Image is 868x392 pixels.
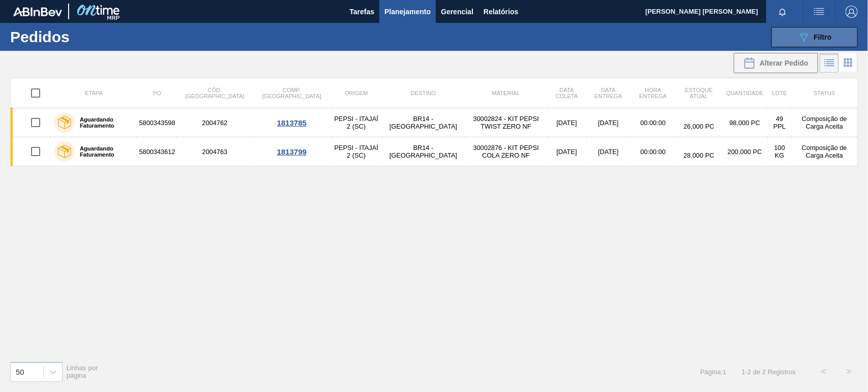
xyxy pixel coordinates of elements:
[13,7,62,16] img: TNhmsLtSVTkK8tSr43FrP2fwEKptu5GPRR3wAAAABJRU5ErkJggg==
[153,90,161,96] span: PO
[547,108,586,137] td: [DATE]
[16,368,24,376] div: 50
[465,137,547,166] td: 30002876 - KIT PEPSI COLA ZERO NF
[345,90,368,96] span: Origem
[492,90,520,96] span: Material
[254,147,329,156] div: 1813799
[85,90,103,96] span: Etapa
[484,6,518,18] span: Relatórios
[586,137,631,166] td: [DATE]
[384,6,431,18] span: Planejamento
[75,145,133,158] label: Aguardando Faturamento
[177,108,253,137] td: 2004762
[722,108,767,137] td: 98,000 PC
[836,359,862,384] button: >
[700,368,726,376] span: Página : 1
[11,137,858,166] a: Aguardando Faturamento58003436122004763PEPSI - ITAJAÍ 2 (SC)BR14 - [GEOGRAPHIC_DATA]30002876 - KI...
[768,137,792,166] td: 100 KG
[683,123,714,130] span: 26,000 PC
[441,6,473,18] span: Gerencial
[137,137,176,166] td: 5800343612
[792,137,857,166] td: Composição de Carga Aceita
[768,108,792,137] td: 49 PPL
[254,118,329,127] div: 1813785
[10,31,159,43] h1: Pedidos
[846,6,858,18] img: Logout
[382,108,465,137] td: BR14 - [GEOGRAPHIC_DATA]
[465,108,547,137] td: 30002824 - KIT PEPSI TWIST ZERO NF
[586,108,631,137] td: [DATE]
[771,27,858,47] button: Filtro
[75,116,133,129] label: Aguardando Faturamento
[811,359,836,384] button: <
[262,87,321,99] span: Comp. [GEOGRAPHIC_DATA]
[631,108,676,137] td: 00:00:00
[772,90,787,96] span: Lote
[349,6,374,18] span: Tarefas
[814,90,835,96] span: Status
[331,137,382,166] td: PEPSI - ITAJAÍ 2 (SC)
[137,108,176,137] td: 5800343598
[67,364,98,379] span: Linhas por página
[760,59,809,67] span: Alterar Pedido
[382,137,465,166] td: BR14 - [GEOGRAPHIC_DATA]
[792,108,857,137] td: Composição de Carga Aceita
[726,90,763,96] span: Quantidade
[722,137,767,166] td: 200,000 PC
[683,152,714,159] span: 28,000 PC
[331,108,382,137] td: PEPSI - ITAJAÍ 2 (SC)
[11,108,858,137] a: Aguardando Faturamento58003435982004762PEPSI - ITAJAÍ 2 (SC)BR14 - [GEOGRAPHIC_DATA]30002824 - KI...
[685,87,713,99] span: Estoque atual
[547,137,586,166] td: [DATE]
[594,87,622,99] span: Data entrega
[814,33,832,41] span: Filtro
[631,137,676,166] td: 00:00:00
[839,53,858,73] div: Visão em Cards
[742,368,796,376] span: 1 - 2 de 2 Registros
[177,137,253,166] td: 2004763
[411,90,436,96] span: Destino
[185,87,244,99] span: Cód. [GEOGRAPHIC_DATA]
[639,87,667,99] span: Hora Entrega
[766,5,799,19] button: Notificações
[813,6,825,18] img: userActions
[556,87,578,99] span: Data coleta
[734,53,818,73] div: Alterar Pedido
[820,53,839,73] div: Visão em Lista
